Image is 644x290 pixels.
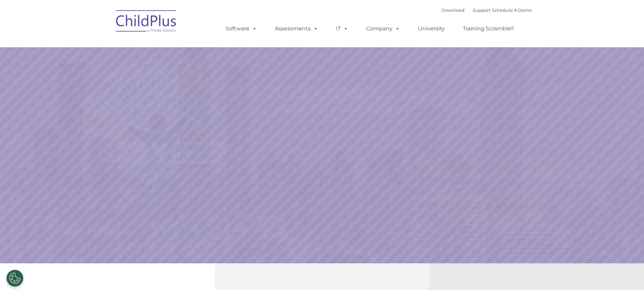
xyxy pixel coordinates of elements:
a: Download [442,7,464,13]
a: Training Scramble!! [456,22,521,35]
a: IT [329,22,355,35]
button: Cookies Settings [6,270,23,287]
a: Company [359,22,407,35]
a: Assessments [268,22,325,35]
img: ChildPlus by Procare Solutions [113,5,180,39]
a: University [411,22,452,35]
a: Learn More [438,192,545,220]
a: Support [473,7,491,13]
a: Schedule A Demo [492,7,532,13]
font: | [442,7,532,13]
a: Software [219,22,264,35]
